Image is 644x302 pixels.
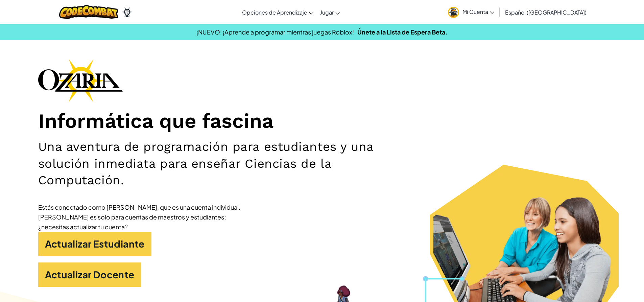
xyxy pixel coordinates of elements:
[196,28,354,36] span: ¡NUEVO! ¡Aprende a programar mientras juegas Roblox!
[239,3,317,21] a: Opciones de Aprendizaje
[242,9,307,16] span: Opciones de Aprendizaje
[445,1,498,23] a: Mi Cuenta
[38,109,606,134] h1: Informática que fascina
[38,232,151,256] a: Actualizar Estudiante
[357,28,448,36] a: Únete a la Lista de Espera Beta.
[38,262,141,287] a: Actualizar Docente
[505,9,587,16] span: Español ([GEOGRAPHIC_DATA])
[38,59,123,102] img: Ozaria branding logo
[320,9,334,16] span: Jugar
[122,7,133,17] img: Ozaria
[38,202,241,232] div: Estás conectado como [PERSON_NAME], que es una cuenta individual. [PERSON_NAME] es solo para cuen...
[38,138,419,188] h2: Una aventura de programación para estudiantes y una solución inmediata para enseñar Ciencias de l...
[317,3,343,21] a: Jugar
[462,8,494,15] span: Mi Cuenta
[502,3,590,21] a: Español ([GEOGRAPHIC_DATA])
[448,7,459,18] img: avatar
[59,5,118,19] img: CodeCombat logo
